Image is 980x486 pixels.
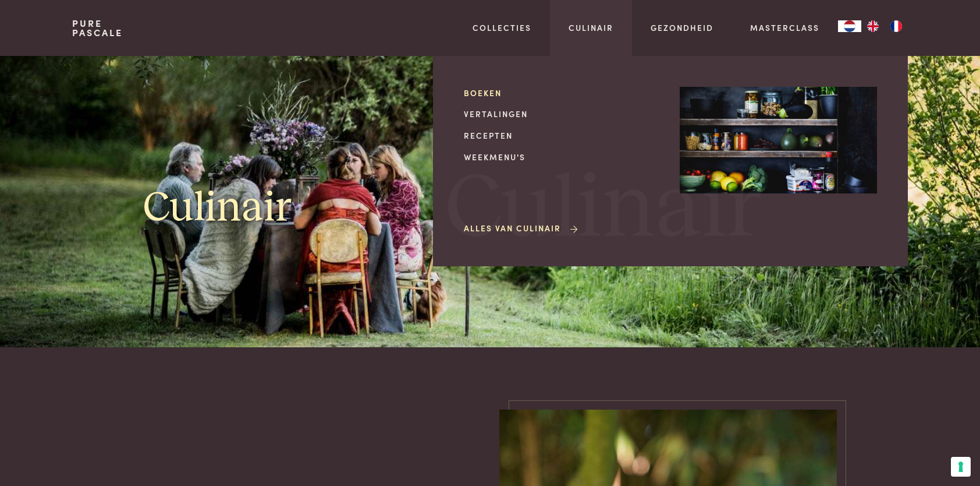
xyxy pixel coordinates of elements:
a: Boeken [464,87,661,99]
span: Culinair [445,165,762,254]
a: FR [885,20,908,32]
a: EN [861,20,885,32]
a: Alles van Culinair [464,222,580,234]
a: Recepten [464,129,661,142]
div: Language [838,20,861,32]
a: Masterclass [750,22,819,34]
a: Collecties [473,22,531,34]
a: Gezondheid [651,22,713,34]
aside: Language selected: Nederlands [838,20,908,32]
a: Vertalingen [464,108,661,120]
img: Culinair [680,87,877,194]
a: Culinair [569,22,613,34]
a: Weekmenu's [464,151,661,163]
button: Uw voorkeuren voor toestemming voor trackingtechnologieën [951,457,971,477]
h1: Culinair [143,182,292,234]
a: NL [838,20,861,32]
a: PurePascale [72,19,123,37]
ul: Language list [861,20,908,32]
